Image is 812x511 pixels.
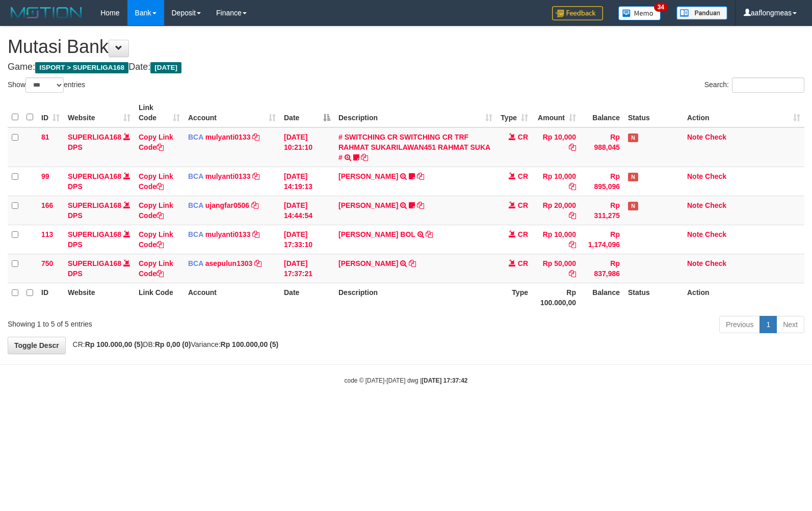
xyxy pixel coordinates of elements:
[338,172,398,180] a: [PERSON_NAME]
[68,201,121,209] a: SUPERLIGA168
[139,133,173,151] a: Copy Link Code
[580,225,624,254] td: Rp 1,174,096
[334,98,496,127] th: Description: activate to sort column ascending
[280,225,334,254] td: [DATE] 17:33:10
[569,240,576,249] a: Copy Rp 10,000 to clipboard
[361,153,368,162] a: Copy # SWITCHING CR SWITCHING CR TRF RAHMAT SUKARILAWAN451 RAHMAT SUKA # to clipboard
[41,201,53,209] span: 166
[654,3,668,12] span: 34
[618,6,661,20] img: Button%20Memo.svg
[41,259,53,267] span: 750
[8,315,331,329] div: Showing 1 to 5 of 5 entries
[580,283,624,312] th: Balance
[518,172,528,180] span: CR
[532,127,580,167] td: Rp 10,000
[188,259,203,267] span: BCA
[409,259,416,267] a: Copy MARIO KUNTORO to clipboard
[188,201,203,209] span: BCA
[518,201,528,209] span: CR
[417,201,424,209] a: Copy NOVEN ELING PRAYOG to clipboard
[184,283,280,312] th: Account
[280,254,334,283] td: [DATE] 17:37:21
[759,316,777,333] a: 1
[776,316,804,333] a: Next
[496,98,532,127] th: Type: activate to sort column ascending
[280,127,334,167] td: [DATE] 10:21:10
[705,172,726,180] a: Check
[569,143,576,151] a: Copy Rp 10,000 to clipboard
[705,230,726,238] a: Check
[422,377,467,384] strong: [DATE] 17:37:42
[580,167,624,196] td: Rp 895,096
[687,201,703,209] a: Note
[139,259,173,278] a: Copy Link Code
[532,225,580,254] td: Rp 10,000
[8,5,85,20] img: MOTION_logo.png
[624,98,683,127] th: Status
[252,230,259,238] a: Copy mulyanti0133 to clipboard
[205,133,251,141] a: mulyanti0133
[580,196,624,225] td: Rp 311,275
[687,133,703,141] a: Note
[68,172,121,180] a: SUPERLIGA168
[705,259,726,267] a: Check
[719,316,760,333] a: Previous
[252,172,259,180] a: Copy mulyanti0133 to clipboard
[35,62,128,73] span: ISPORT > SUPERLIGA168
[41,133,49,141] span: 81
[150,62,181,73] span: [DATE]
[280,283,334,312] th: Date
[687,230,703,238] a: Note
[580,98,624,127] th: Balance
[338,259,398,267] a: [PERSON_NAME]
[532,254,580,283] td: Rp 50,000
[628,173,638,181] span: Has Note
[184,98,280,127] th: Account: activate to sort column ascending
[569,211,576,220] a: Copy Rp 20,000 to clipboard
[139,201,173,220] a: Copy Link Code
[683,283,804,312] th: Action
[580,254,624,283] td: Rp 837,986
[68,230,121,238] a: SUPERLIGA168
[334,283,496,312] th: Description
[704,77,804,93] label: Search:
[345,377,468,384] small: code © [DATE]-[DATE] dwg |
[496,283,532,312] th: Type
[705,133,726,141] a: Check
[687,259,703,267] a: Note
[8,37,804,57] h1: Mutasi Bank
[68,133,121,141] a: SUPERLIGA168
[205,201,249,209] a: ujangfar0506
[683,98,804,127] th: Action: activate to sort column ascending
[518,133,528,141] span: CR
[580,127,624,167] td: Rp 988,045
[624,283,683,312] th: Status
[25,77,64,93] select: Showentries
[205,172,251,180] a: mulyanti0133
[64,98,135,127] th: Website: activate to sort column ascending
[41,172,49,180] span: 99
[628,133,638,142] span: Has Note
[135,283,184,312] th: Link Code
[155,340,191,348] strong: Rp 0,00 (0)
[139,172,173,191] a: Copy Link Code
[532,167,580,196] td: Rp 10,000
[139,230,173,249] a: Copy Link Code
[64,225,135,254] td: DPS
[280,167,334,196] td: [DATE] 14:19:13
[705,201,726,209] a: Check
[64,127,135,167] td: DPS
[135,98,184,127] th: Link Code: activate to sort column ascending
[37,98,64,127] th: ID: activate to sort column ascending
[676,6,727,20] img: panduan.png
[205,259,253,267] a: asepulun1303
[569,270,576,278] a: Copy Rp 50,000 to clipboard
[687,172,703,180] a: Note
[628,202,638,210] span: Has Note
[417,172,424,180] a: Copy MUHAMMAD REZA to clipboard
[252,133,259,141] a: Copy mulyanti0133 to clipboard
[64,167,135,196] td: DPS
[64,283,135,312] th: Website
[37,283,64,312] th: ID
[64,196,135,225] td: DPS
